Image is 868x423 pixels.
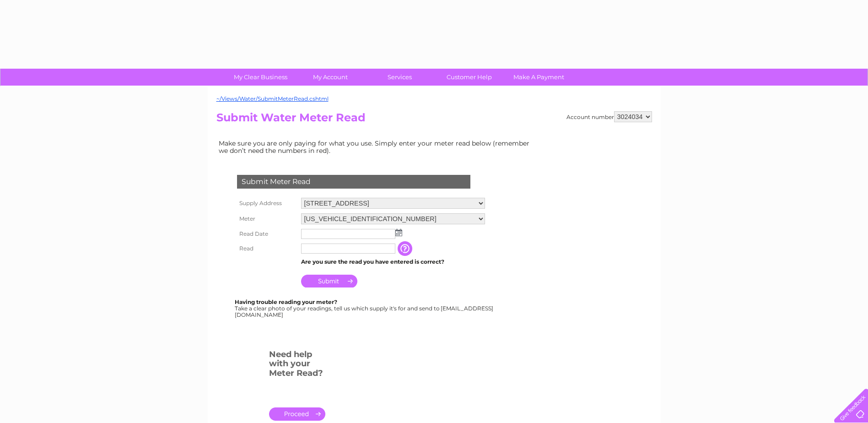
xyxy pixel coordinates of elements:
a: My Clear Business [223,69,298,86]
b: Having trouble reading your meter? [235,298,337,305]
h3: Need help with your Meter Read? [269,348,325,383]
a: Services [362,69,437,86]
th: Read Date [235,227,299,241]
td: Are you sure the read you have entered is correct? [299,256,487,268]
h2: Submit Water Meter Read [216,111,652,129]
th: Supply Address [235,195,299,211]
img: ... [395,229,402,236]
div: Account number [566,111,652,122]
div: Take a clear photo of your readings, tell us which supply it's for and send to [EMAIL_ADDRESS][DO... [235,299,495,318]
th: Read [235,241,299,256]
td: Make sure you are only paying for what you use. Simply enter your meter read below (remember we d... [216,137,537,157]
div: Submit Meter Read [237,175,470,189]
a: My Account [292,69,368,86]
input: Submit [301,275,357,287]
a: Make A Payment [501,69,577,86]
a: Customer Help [431,69,507,86]
a: ~/Views/Water/SubmitMeterRead.cshtml [216,95,329,102]
input: Information [398,241,414,256]
a: . [269,407,325,421]
th: Meter [235,211,299,227]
